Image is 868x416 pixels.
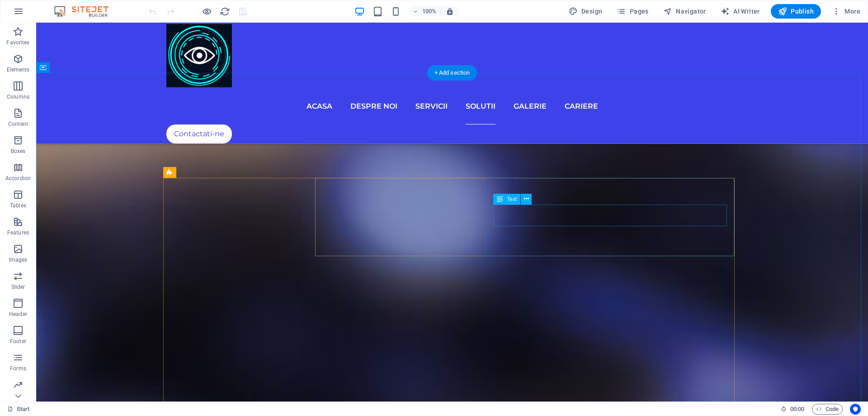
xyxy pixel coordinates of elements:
[565,4,606,19] div: Design (Ctrl+Alt+Y)
[220,6,230,17] i: Reload page
[11,283,25,291] p: Slider
[427,65,477,81] div: + Add section
[10,338,26,345] p: Footer
[409,6,441,17] button: 100%
[7,404,30,415] a: Click to cancel selection. Double-click to open Pages
[778,7,814,16] span: Publish
[717,4,764,19] button: AI Writer
[613,4,652,19] button: Pages
[52,6,120,17] img: Editor Logo
[8,120,28,128] p: Content
[10,365,26,372] p: Forms
[771,4,821,19] button: Publish
[7,93,29,100] p: Columns
[5,175,31,182] p: Accordion
[7,66,30,73] p: Elements
[617,7,648,16] span: Pages
[565,4,606,19] button: Design
[219,6,230,17] button: reload
[569,7,603,16] span: Design
[797,406,798,412] span: :
[790,404,804,415] span: 00 00
[663,7,706,16] span: Navigator
[781,404,805,415] h6: Session time
[832,7,860,16] span: More
[7,229,29,236] p: Features
[828,4,864,19] button: More
[721,7,760,16] span: AI Writer
[850,404,861,415] button: Usercentrics
[812,404,843,415] button: Code
[6,39,29,46] p: Favorites
[446,7,454,15] i: On resize automatically adjust zoom level to fit chosen device.
[10,202,26,209] p: Tables
[660,4,710,19] button: Navigator
[9,311,27,318] p: Header
[422,6,437,17] h6: 100%
[816,404,839,415] span: Code
[507,196,517,202] span: Text
[11,148,26,155] p: Boxes
[9,256,28,263] p: Images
